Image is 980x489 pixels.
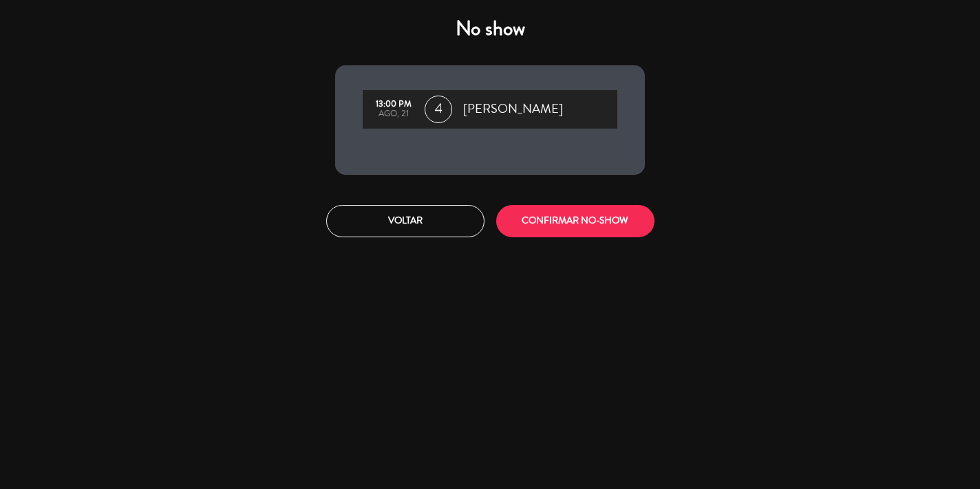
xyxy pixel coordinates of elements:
[370,100,418,109] div: 13:00 PM
[463,99,563,120] span: [PERSON_NAME]
[326,205,484,237] button: Voltar
[335,17,645,41] h4: No show
[425,96,452,123] span: 4
[370,109,418,119] div: ago, 21
[496,205,654,237] button: CONFIRMAR NO-SHOW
